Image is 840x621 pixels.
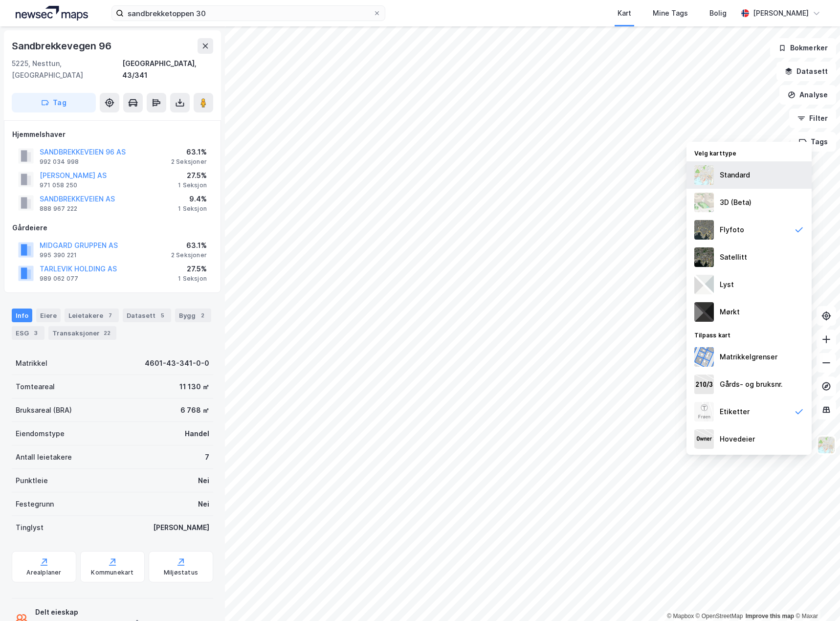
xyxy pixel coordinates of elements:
[709,7,727,19] div: Bolig
[694,429,714,449] img: majorOwner.b5e170eddb5c04bfeeff.jpeg
[178,263,207,275] div: 27.5%
[16,381,55,393] div: Tomteareal
[40,275,78,283] div: 989 062 077
[12,129,213,140] div: Hjemmelshaver
[16,451,72,463] div: Antall leietakere
[105,310,115,320] div: 7
[171,240,207,251] div: 63.1%
[720,251,747,263] div: Satellitt
[720,197,752,208] div: 3D (Beta)
[40,158,79,166] div: 992 034 998
[16,498,54,510] div: Festegrunn
[776,62,836,81] button: Datasett
[694,347,714,367] img: cadastreBorders.cfe08de4b5ddd52a10de.jpeg
[720,224,744,236] div: Flyfoto
[205,451,209,463] div: 7
[16,6,88,21] img: logo.a4113a55bc3d86da70a041830d287a7e.svg
[16,428,65,440] div: Eiendomstype
[694,302,714,322] img: nCdM7BzjoCAAAAAElFTkSuQmCC
[171,158,207,166] div: 2 Seksjoner
[694,220,714,240] img: Z
[185,428,209,440] div: Handel
[720,378,783,390] div: Gårds- og bruksnr.
[178,170,207,181] div: 27.5%
[171,251,207,259] div: 2 Seksjoner
[123,309,171,322] div: Datasett
[31,328,41,338] div: 3
[40,181,77,189] div: 971 058 250
[694,375,714,394] img: cadastreKeys.547ab17ec502f5a4ef2b.jpeg
[720,279,734,290] div: Lyst
[746,613,794,620] a: Improve this map
[178,193,207,205] div: 9.4%
[12,38,113,54] div: Sandbrekkevegen 96
[12,309,32,322] div: Info
[40,251,77,259] div: 995 390 221
[48,326,116,340] div: Transaksjoner
[124,6,373,21] input: Søk på adresse, matrikkel, gårdeiere, leietakere eller personer
[779,85,836,105] button: Analyse
[789,109,836,128] button: Filter
[180,404,209,416] div: 6 768 ㎡
[653,7,688,19] div: Mine Tags
[12,93,96,112] button: Tag
[720,351,777,363] div: Matrikkelgrenser
[12,58,122,81] div: 5225, Nesttun, [GEOGRAPHIC_DATA]
[36,309,61,322] div: Eiere
[198,475,209,487] div: Nei
[91,569,133,577] div: Kommunekart
[791,574,840,621] iframe: Chat Widget
[178,181,207,189] div: 1 Seksjon
[178,275,207,283] div: 1 Seksjon
[770,38,836,58] button: Bokmerker
[153,522,209,533] div: [PERSON_NAME]
[12,222,213,234] div: Gårdeiere
[720,406,750,418] div: Etiketter
[817,436,836,454] img: Z
[145,357,209,369] div: 4601-43-341-0-0
[753,7,809,19] div: [PERSON_NAME]
[122,58,213,81] div: [GEOGRAPHIC_DATA], 43/341
[791,132,836,152] button: Tags
[720,433,755,445] div: Hovedeier
[26,569,61,577] div: Arealplaner
[720,306,740,318] div: Mørkt
[618,7,631,19] div: Kart
[35,606,163,618] div: Delt eieskap
[157,310,167,320] div: 5
[694,165,714,185] img: Z
[686,326,812,343] div: Tilpass kart
[694,193,714,212] img: Z
[16,404,72,416] div: Bruksareal (BRA)
[65,309,119,322] div: Leietakere
[40,205,77,213] div: 888 967 222
[198,498,209,510] div: Nei
[175,309,211,322] div: Bygg
[16,357,47,369] div: Matrikkel
[171,146,207,158] div: 63.1%
[694,402,714,421] img: Z
[696,613,743,620] a: OpenStreetMap
[16,522,44,533] div: Tinglyst
[667,613,694,620] a: Mapbox
[686,144,812,161] div: Velg karttype
[12,326,44,340] div: ESG
[178,205,207,213] div: 1 Seksjon
[102,328,112,338] div: 22
[16,475,48,487] div: Punktleie
[164,569,198,577] div: Miljøstatus
[179,381,209,393] div: 11 130 ㎡
[720,169,750,181] div: Standard
[694,247,714,267] img: 9k=
[198,310,207,320] div: 2
[694,275,714,294] img: luj3wr1y2y3+OchiMxRmMxRlscgabnMEmZ7DJGWxyBpucwSZnsMkZbHIGm5zBJmewyRlscgabnMEmZ7DJGWxyBpucwSZnsMkZ...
